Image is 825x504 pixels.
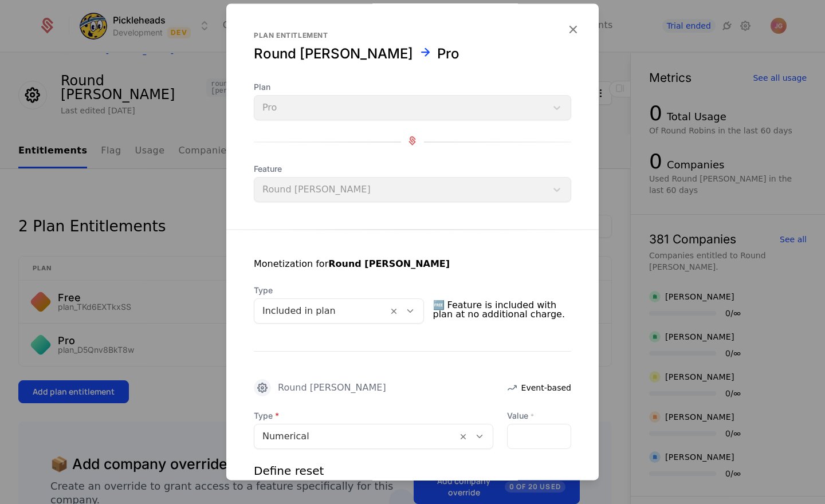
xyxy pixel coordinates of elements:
span: 🆓 Feature is included with plan at no additional charge. [433,296,572,324]
span: Event-based [521,382,571,393]
label: Value [507,410,571,422]
div: Round [PERSON_NAME] [278,383,386,392]
div: Define reset [254,463,324,479]
span: Plan [254,81,571,93]
span: Feature [254,163,571,175]
strong: Round [PERSON_NAME] [328,258,450,269]
span: Type [254,285,424,296]
div: Pro [437,45,459,63]
div: Monetization for [254,257,450,271]
div: Plan entitlement [254,31,571,40]
span: Type [254,410,493,422]
div: Round Robin [254,45,413,63]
